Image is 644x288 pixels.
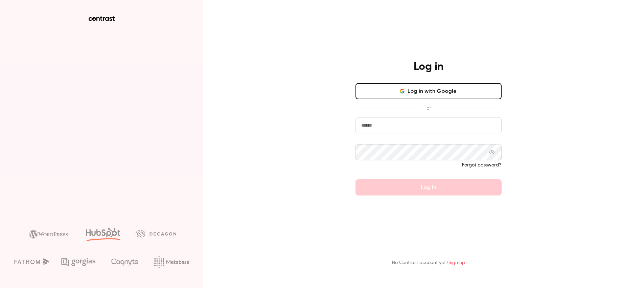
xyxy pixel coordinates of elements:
h4: Log in [414,60,443,74]
button: Log in with Google [355,83,502,99]
p: No Contrast account yet? [392,259,465,266]
span: or [423,105,434,112]
img: decagon [136,230,176,237]
a: Forgot password? [462,163,502,167]
a: Sign up [448,260,465,265]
